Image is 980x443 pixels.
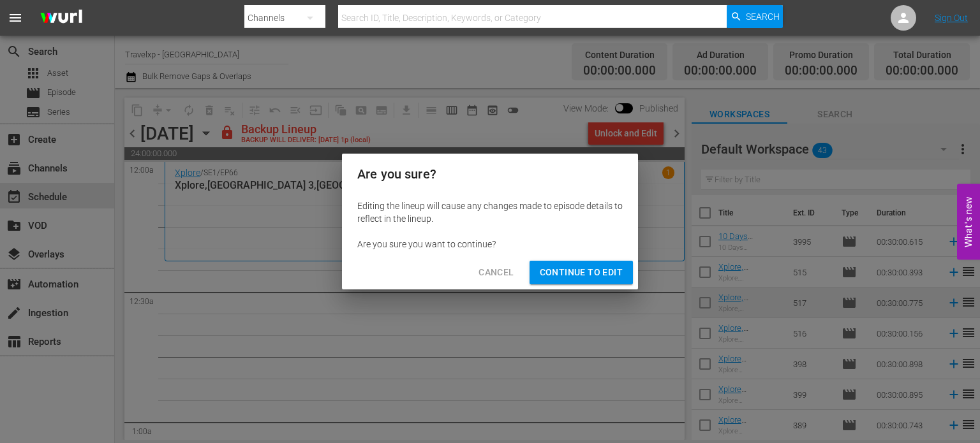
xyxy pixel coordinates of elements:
button: Open Feedback Widget [957,184,980,259]
img: ans4CAIJ8jUAAAAAAAAAAAAAAAAAAAAAAAAgQb4GAAAAAAAAAAAAAAAAAAAAAAAAJMjXAAAAAAAAAAAAAAAAAAAAAAAAgAT5G... [31,3,92,33]
a: Sign Out [935,13,968,23]
h2: Are you sure? [357,164,623,184]
div: Are you sure you want to continue? [357,238,623,251]
div: Editing the lineup will cause any changes made to episode details to reflect in the lineup. [357,200,623,225]
span: Search [746,5,780,28]
span: menu [8,10,23,25]
button: Continue to Edit [530,261,633,284]
span: Cancel [479,265,514,280]
span: Continue to Edit [540,265,623,280]
button: Cancel [468,261,524,284]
